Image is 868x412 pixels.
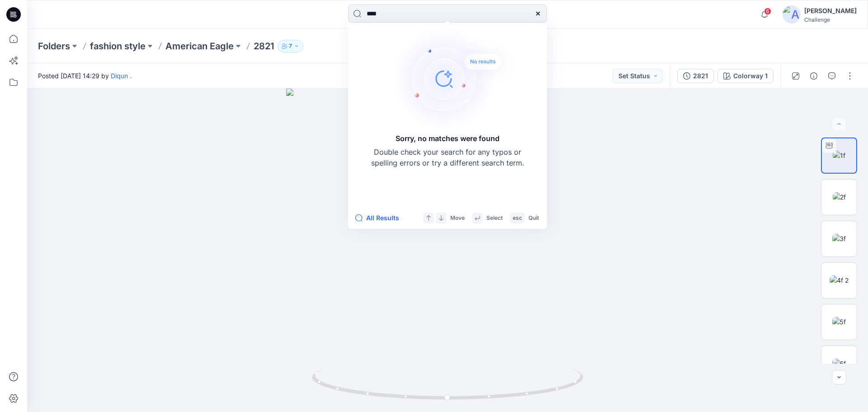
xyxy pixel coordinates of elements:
p: Move [450,213,465,223]
p: 2821 [254,40,274,52]
p: esc [513,213,522,223]
div: 2821 [693,71,708,81]
img: 5f [832,317,846,327]
button: Details [807,69,821,83]
p: Select [486,213,503,223]
img: avatar [783,5,801,24]
p: Double check your search for any typos or spelling errors or try a different search term. [371,147,524,168]
button: Colorway 1 [717,69,774,83]
span: Posted [DATE] 14:29 by [38,71,132,81]
img: 6f [832,359,846,368]
img: 4f 2 [830,275,849,285]
button: All Results [355,213,405,223]
img: Sorry, no matches were found [392,24,518,133]
p: Quit [528,213,539,223]
span: 6 [764,8,771,15]
img: 1f [833,151,845,160]
button: 2821 [677,69,714,83]
a: fashion style [90,40,146,52]
img: 3f [832,234,846,243]
div: [PERSON_NAME] [804,5,857,16]
button: 7 [278,40,303,52]
a: Folders [38,40,70,52]
a: American Eagle [165,40,234,52]
h5: Sorry, no matches were found [396,133,500,144]
a: Diqun . [111,72,132,80]
img: 2f [833,192,846,202]
div: Colorway 1 [733,71,768,81]
p: 7 [289,41,292,51]
div: Challenge [804,16,857,23]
